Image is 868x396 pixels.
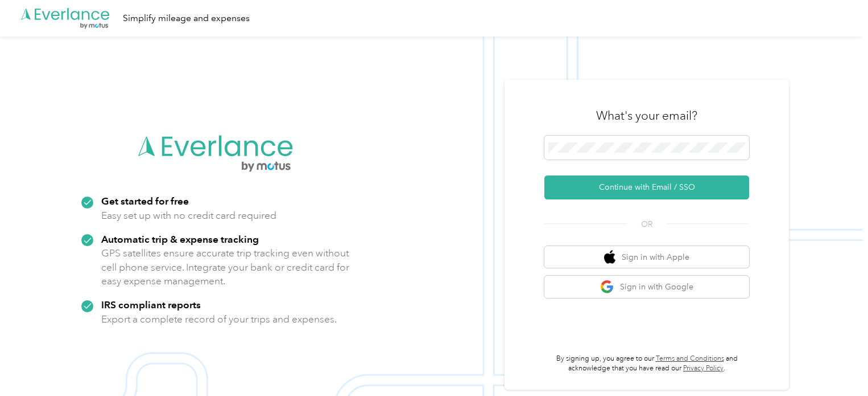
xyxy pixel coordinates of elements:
[544,276,749,298] button: google logoSign in with Google
[123,11,250,26] div: Simplify mileage and expenses
[604,250,615,264] img: apple logo
[101,209,276,223] p: Easy set up with no credit card required
[101,312,337,326] p: Export a complete record of your trips and expenses.
[596,108,697,124] h3: What's your email?
[600,280,614,294] img: google logo
[656,354,724,363] a: Terms and Conditions
[101,233,259,245] strong: Automatic trip & expense tracking
[544,354,749,374] p: By signing up, you agree to our and acknowledge that you have read our .
[101,299,201,311] strong: IRS compliant reports
[544,175,749,199] button: Continue with Email / SSO
[101,195,189,207] strong: Get started for free
[627,218,667,230] span: OR
[544,246,749,268] button: apple logoSign in with Apple
[683,364,724,373] a: Privacy Policy
[101,246,350,288] p: GPS satellites ensure accurate trip tracking even without cell phone service. Integrate your bank...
